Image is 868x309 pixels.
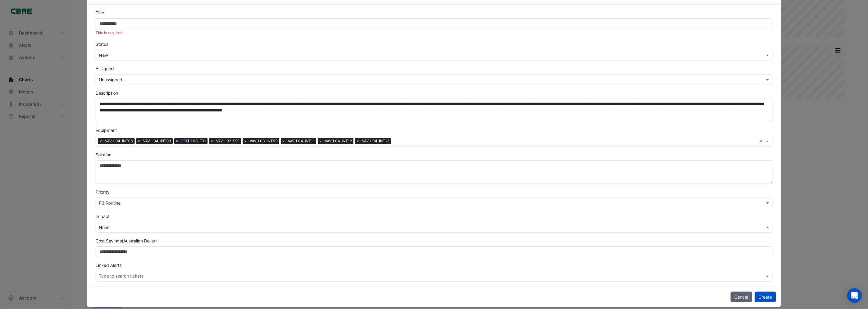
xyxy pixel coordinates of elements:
label: Impact [96,213,110,220]
label: Equipment [96,127,117,133]
span: VAV-L04-INT12 [323,138,353,144]
span: × [136,138,142,144]
span: × [281,138,286,144]
button: Cancel [731,292,752,302]
label: Linked Alerts [96,262,121,268]
span: Clear [759,138,765,144]
label: Status [96,41,108,47]
span: VAV-L04-INT03 [142,138,173,144]
div: Type to search tickets [98,273,143,281]
span: × [243,138,248,144]
button: Create [755,292,776,302]
div: Title is required [96,30,772,36]
span: × [174,138,180,144]
span: × [355,138,360,144]
label: Cost Savings (Australian Dollar) [96,238,157,244]
label: Description [96,90,118,96]
label: Title [96,9,104,16]
div: Open Intercom Messenger [847,288,862,303]
span: VAV-L03-INT09 [248,138,279,144]
label: Assigned [96,65,114,72]
span: × [98,138,103,144]
label: Solution [96,151,111,158]
span: VAV-L02-S01 [215,138,241,144]
span: VAV-L04-INT13 [360,138,391,144]
span: × [318,138,323,144]
span: × [209,138,215,144]
span: VAV-L04-INT06 [103,138,135,144]
label: Priority [96,189,110,195]
span: FCU-L03-E01 [180,138,208,144]
span: VAV-L04-INT11 [286,138,316,144]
